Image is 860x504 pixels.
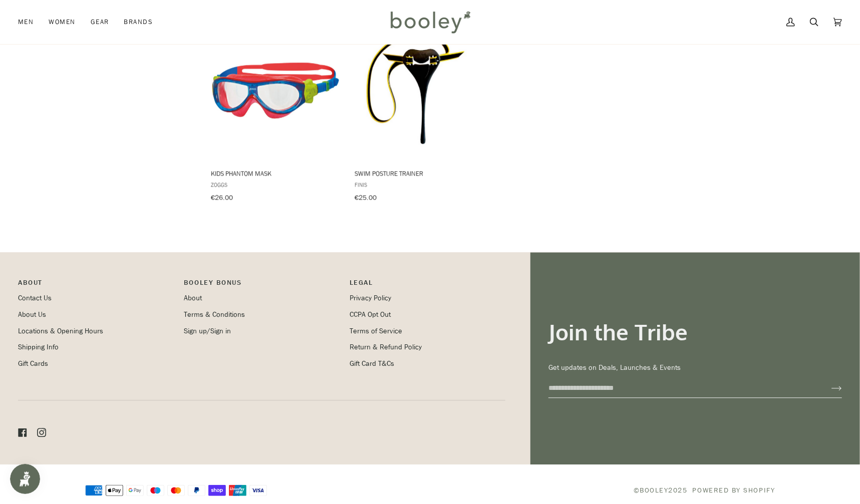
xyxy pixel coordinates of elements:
[210,169,340,178] span: Kids Phantom Mask
[350,310,391,319] a: CCPA Opt Out
[355,180,484,189] span: FINIS
[386,8,474,37] img: Booley
[350,277,505,293] p: Pipeline_Footer Sub
[210,180,340,189] span: Zoggs
[640,485,668,495] a: Booley
[18,326,103,336] a: Locations & Opening Hours
[693,485,775,495] a: Powered by Shopify
[124,17,153,27] span: Brands
[350,359,394,368] a: Gift Card T&Cs
[184,310,245,319] a: Terms & Conditions
[184,326,231,336] a: Sign up/Sign in
[18,342,59,352] a: Shipping Info
[10,464,40,494] iframe: Button to open loyalty program pop-up
[18,310,46,319] a: About Us
[91,17,109,27] span: Gear
[18,277,174,293] p: Pipeline_Footer Main
[184,293,202,303] a: About
[353,20,486,152] img: Finis Swim Posture Trainer - Booley Galway
[548,379,815,397] input: your-email@example.com
[355,193,377,202] span: €25.00
[18,17,34,27] span: Men
[209,20,342,152] img: Zoggs Kids Phantom Mask Blue / Red / Clear Lens - Booley Galway
[210,193,232,202] span: €26.00
[634,485,688,495] span: © 2025
[548,362,842,373] p: Get updates on Deals, Launches & Events
[353,11,486,205] a: Swim Posture Trainer
[355,169,484,178] span: Swim Posture Trainer
[815,380,842,396] button: Join
[18,293,52,303] a: Contact Us
[350,326,402,336] a: Terms of Service
[350,342,422,352] a: Return & Refund Policy
[209,11,342,205] a: Kids Phantom Mask
[49,17,75,27] span: Women
[350,293,391,303] a: Privacy Policy
[18,359,48,368] a: Gift Cards
[548,318,842,346] h3: Join the Tribe
[184,277,340,293] p: Booley Bonus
